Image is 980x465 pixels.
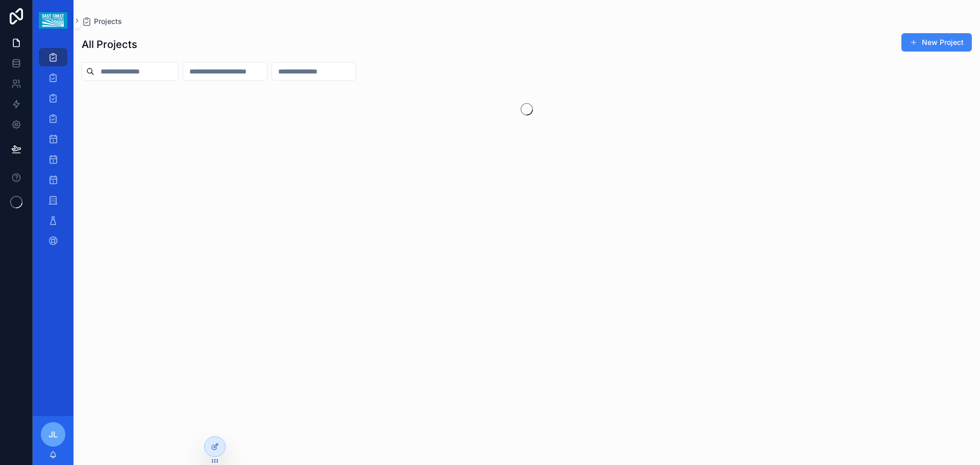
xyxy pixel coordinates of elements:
[33,41,73,263] div: scrollable content
[39,12,67,29] img: App logo
[94,16,122,27] span: Projects
[48,428,58,440] span: JL
[82,37,137,52] h1: All Projects
[82,16,122,27] a: Projects
[901,33,972,52] button: New Project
